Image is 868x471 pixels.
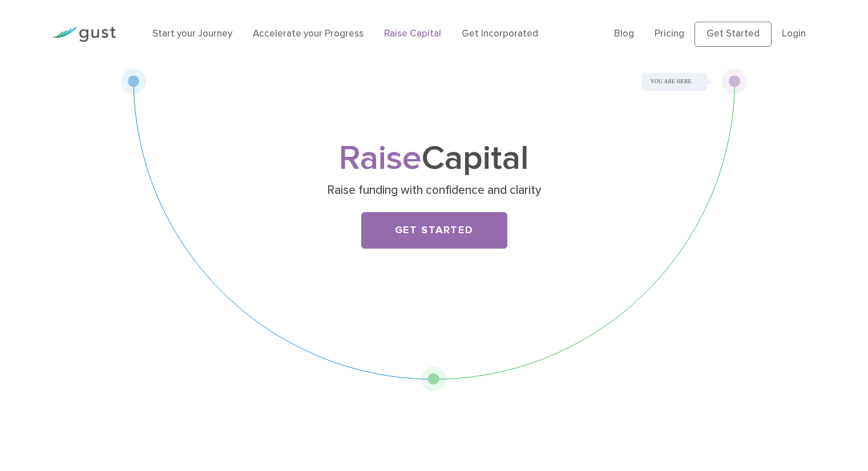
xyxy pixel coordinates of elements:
span: Raise [339,138,422,178]
h1: Capital [209,143,660,174]
a: Get Started [695,22,772,47]
a: Login [782,28,806,39]
img: Gust Logo [52,27,116,42]
a: Accelerate your Progress [253,28,364,39]
a: Start your Journey [152,28,232,39]
a: Blog [614,28,634,39]
p: Raise funding with confidence and clarity [213,182,655,198]
a: Pricing [655,28,684,39]
a: Get Started [361,212,507,249]
a: Get Incorporated [462,28,538,39]
a: Raise Capital [384,28,441,39]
